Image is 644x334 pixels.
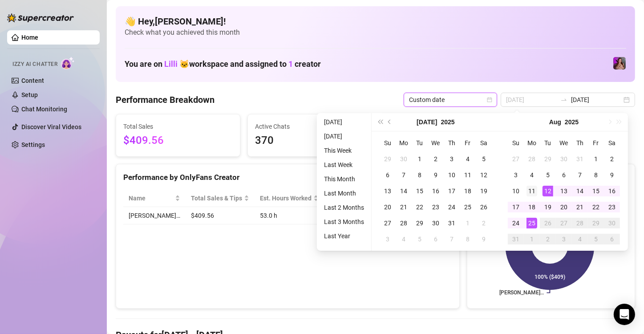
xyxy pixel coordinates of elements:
th: Tu [540,135,556,151]
div: 1 [414,154,425,164]
div: 26 [478,202,489,212]
th: We [556,135,572,151]
td: 2025-07-19 [476,183,492,199]
text: [PERSON_NAME]… [499,290,544,296]
img: allison [613,57,626,69]
li: Last Month [320,188,368,199]
td: 2025-07-25 [460,199,476,215]
td: 2025-08-03 [380,231,396,247]
img: logo-BBDzfeDw.svg [7,13,74,22]
div: 26 [543,218,553,228]
th: We [428,135,444,151]
div: 4 [527,170,537,180]
td: 2025-08-03 [508,167,524,183]
td: 2025-08-16 [604,183,620,199]
td: 2025-08-20 [556,199,572,215]
div: 21 [575,202,585,212]
div: Est. Hours Worked [260,193,312,203]
div: Performance by OnlyFans Creator [123,171,452,183]
div: 1 [527,234,537,244]
button: Choose a year [441,113,455,131]
div: 3 [382,234,393,244]
div: 27 [382,218,393,228]
div: 2 [478,218,489,228]
div: 7 [446,234,457,244]
span: to [560,96,567,103]
div: 27 [559,218,569,228]
div: 6 [559,170,569,180]
td: 2025-07-22 [412,199,428,215]
td: 2025-07-16 [428,183,444,199]
th: Fr [460,135,476,151]
td: 2025-08-05 [412,231,428,247]
div: 3 [559,234,569,244]
div: 13 [382,186,393,196]
td: 2025-09-03 [556,231,572,247]
div: 25 [462,202,473,212]
span: 370 [255,132,365,149]
span: Name [129,193,173,203]
td: 2025-07-07 [396,167,412,183]
td: 2025-08-01 [460,215,476,231]
div: 1 [591,154,601,164]
div: 15 [591,186,601,196]
div: 10 [446,170,457,180]
h4: Performance Breakdown [116,94,215,106]
div: 31 [575,154,585,164]
span: $409.56 [123,132,233,149]
h4: 👋 Hey, [PERSON_NAME] ! [125,15,626,28]
td: 2025-06-29 [380,151,396,167]
div: 9 [478,234,489,244]
div: 11 [462,170,473,180]
td: 2025-08-19 [540,199,556,215]
td: 2025-09-06 [604,231,620,247]
div: 3 [510,170,521,180]
div: Open Intercom Messenger [614,304,635,325]
li: Last Week [320,159,368,170]
td: 2025-08-12 [540,183,556,199]
div: 12 [543,186,553,196]
td: 2025-07-03 [444,151,460,167]
td: 2025-07-31 [444,215,460,231]
button: Previous month (PageUp) [385,113,395,131]
div: 28 [398,218,409,228]
th: Mo [396,135,412,151]
td: 2025-08-26 [540,215,556,231]
td: 2025-07-30 [556,151,572,167]
div: 4 [398,234,409,244]
div: 23 [607,202,617,212]
div: 18 [527,202,537,212]
td: 2025-08-15 [588,183,604,199]
td: 2025-08-09 [476,231,492,247]
td: 2025-08-08 [588,167,604,183]
td: 2025-07-18 [460,183,476,199]
td: 2025-07-23 [428,199,444,215]
td: 2025-07-31 [572,151,588,167]
td: 2025-07-29 [540,151,556,167]
td: 2025-08-11 [524,183,540,199]
div: 11 [527,186,537,196]
div: 3 [446,154,457,164]
td: 2025-08-22 [588,199,604,215]
span: Check what you achieved this month [125,28,626,37]
th: Name [123,190,186,207]
td: 2025-08-05 [540,167,556,183]
td: 2025-07-15 [412,183,428,199]
div: 31 [446,218,457,228]
th: Mo [524,135,540,151]
th: Th [444,135,460,151]
td: 2025-07-06 [380,167,396,183]
td: 2025-08-02 [476,215,492,231]
div: 2 [607,154,617,164]
div: 14 [575,186,585,196]
td: 2025-07-14 [396,183,412,199]
div: 2 [543,234,553,244]
td: 2025-07-27 [508,151,524,167]
td: 2025-09-04 [572,231,588,247]
span: 1 [288,59,293,69]
td: 2025-08-27 [556,215,572,231]
td: 2025-08-30 [604,215,620,231]
td: 2025-07-24 [444,199,460,215]
td: 2025-07-10 [444,167,460,183]
div: 9 [607,170,617,180]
